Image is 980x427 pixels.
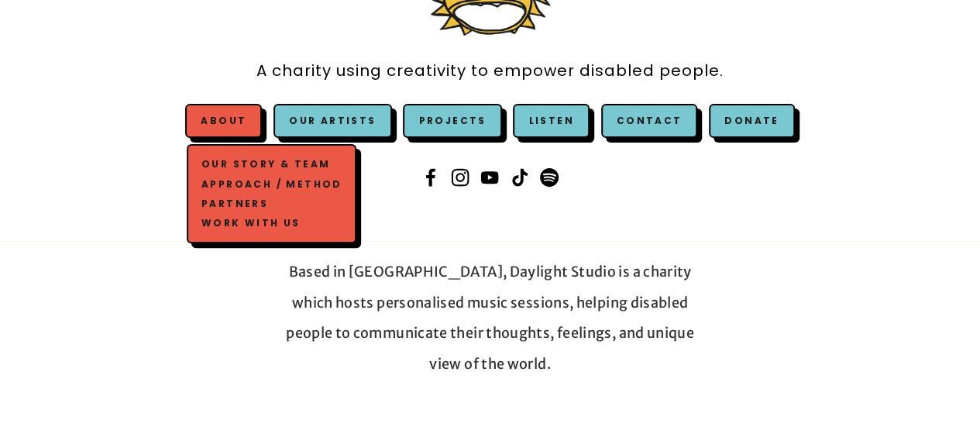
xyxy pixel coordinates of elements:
[198,174,346,194] a: Approach / Method
[256,53,724,88] a: A charity using creativity to empower disabled people.
[198,194,346,213] a: Partners
[273,104,391,138] a: Our Artists
[709,104,794,138] a: Donate
[528,114,573,127] a: Listen
[198,213,346,232] a: Work with us
[198,155,346,174] a: Our Story & Team
[201,114,246,127] a: About
[601,104,698,138] a: Contact
[277,257,703,379] p: Based in [GEOGRAPHIC_DATA], Daylight Studio is a charity which hosts personalised music sessions,...
[403,104,501,138] a: Projects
